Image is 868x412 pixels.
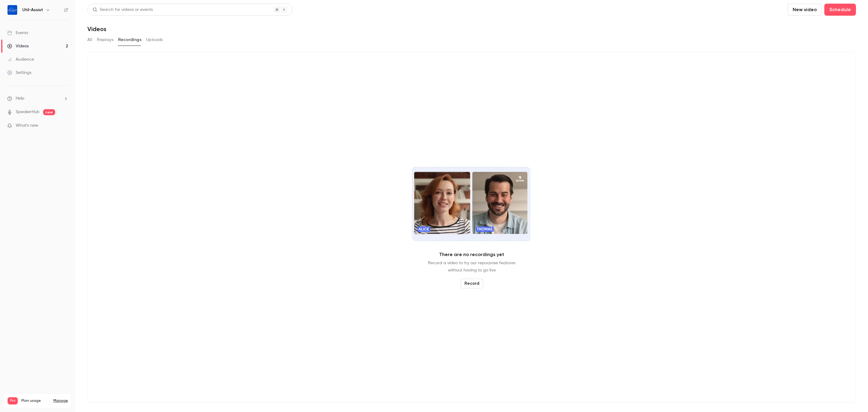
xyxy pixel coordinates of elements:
[93,7,153,13] div: Search for videos or events
[21,398,50,403] span: Plan usage
[7,43,29,49] div: Videos
[439,251,504,258] p: There are no recordings yet
[61,123,68,128] iframe: Noticeable Trigger
[87,25,106,33] h1: Videos
[7,70,31,76] div: Settings
[8,5,17,15] img: Util-Assist
[16,109,39,115] a: SpeakerHub
[118,35,141,45] button: Recordings
[87,4,856,408] section: Videos
[16,122,38,129] span: What's new
[22,7,43,13] h6: Util-Assist
[461,279,483,288] button: Record
[7,30,28,36] div: Events
[53,398,68,403] a: Manage
[16,95,24,102] span: Help
[97,35,113,45] button: Replays
[428,259,515,274] p: Record a video to try our repurpose features without having to go live
[146,35,163,45] button: Uploads
[7,95,68,102] li: help-dropdown-opener
[824,4,856,16] button: Schedule
[8,397,18,404] span: Pro
[7,56,34,62] div: Audience
[87,35,92,45] button: All
[788,4,822,16] button: New video
[43,109,55,115] span: new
